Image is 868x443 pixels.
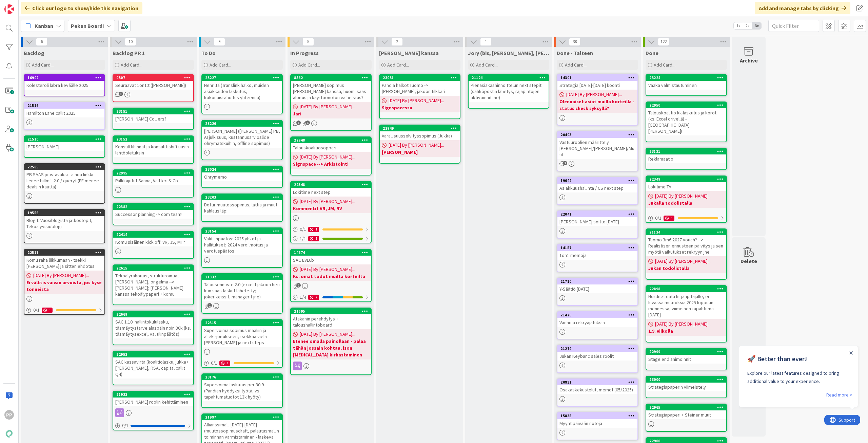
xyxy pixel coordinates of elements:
div: Y-Säätiö [DATE] [557,284,637,293]
div: 23154 [202,228,282,234]
a: 22995Palkkajutut Sanna, Valtteri & Co [113,169,194,198]
div: 14391 [557,75,637,81]
span: Add Card... [210,62,231,68]
img: Visit kanbanzone.com [4,4,14,14]
div: 22949Varallisuusselvityssopimus (Jukka) [380,125,460,140]
div: 22585PB SAAS joustavaksi - ainoa linkki lienee billmill 2.0 / queryt (FF menee dealsin kautta) [24,164,104,191]
div: 0/11 [291,225,371,234]
div: 22348Lokitime next step [291,182,371,197]
div: SAC 1.10. hallintokululasku, täsmäytystarve alaspäin noin 30k (ks. täsmäytysexcel, välitilinpäätös) [113,317,193,338]
div: 14391 [560,75,637,80]
div: 0/11 [24,306,104,314]
div: 22995Palkkajutut Sanna, Valtteri & Co [113,170,193,185]
b: Ei välttis vaivan arvoista, jos kyse tonneista [26,279,102,293]
span: 1 [296,283,301,288]
div: 16902 [24,75,104,81]
div: 22041[PERSON_NAME] soitto [DATE] [557,211,637,226]
div: 23152Konsulttihinnat ja konsulttishift uusin lähtöoletuksin [113,136,193,157]
div: 22952SAC kassavirta (koalitiolasku, jukka+[PERSON_NAME], RSA, capital callit Q4) [113,351,193,379]
div: 22615 [113,265,193,271]
div: 21124 [469,75,549,81]
div: 21510 [24,136,104,142]
a: 22669SAC 1.10. hallintokululasku, täsmäytystarve alaspäin noin 30k (ks. täsmäytysexcel, välitilin... [113,311,194,345]
b: Olennaiset asiat muilla korteilla - status check syksyllä? [559,98,635,112]
a: 21279Jukan Keybanc sales roolit [557,345,638,373]
div: 23176Supervoima laskutus per 30.9. (Pandian hyödyksi työtä, vs tapahtumatuotot 13k hyöty) [202,374,282,401]
div: 21476Vanhoja rekryajatuksia [557,312,637,327]
div: 22382Successor planning -> com team! [113,204,193,219]
span: 1 [208,303,212,308]
div: 22999 [646,349,726,355]
div: 19642Asiakkuushallinta / CS next step [557,178,637,192]
a: 22515Supervoima sopimus maaliin ja allekirjoitukseen, tsekkaa vielä [PERSON_NAME] ja next steps0/11 [201,319,283,368]
a: 22585PB SAAS joustavaksi - ainoa linkki lienee billmill 2.0 / queryt (FF menee dealsin kautta) [24,163,105,204]
a: 23176Supervoima laskutus per 30.9. (Pandian hyödyksi työtä, vs tapahtumatuotot 13k hyöty) [201,373,283,408]
a: 22382Successor planning -> com team! [113,203,194,225]
div: 22414Komu sisäinen kick off: VR, JS, MT? [113,232,193,246]
div: 21710 [557,278,637,284]
div: Jukan Keybanc sales roolit [557,352,637,361]
div: 19642 [560,178,637,183]
div: Varallisuusselvityssopimus (Jukka) [380,131,460,140]
div: 23226[PERSON_NAME] ([PERSON_NAME] PB, AI julkisuus, kustannusarvioslide ohrymatskuihin, offline s... [202,121,282,148]
div: Atakanin perehdytys + taloushallintoboard [291,314,371,329]
span: [DATE] By [PERSON_NAME]... [300,103,355,110]
div: 0/11 [202,359,282,367]
a: 22041[PERSON_NAME] soitto [DATE] [557,210,638,239]
div: 22515Supervoima sopimus maaliin ja allekirjoitukseen, tsekkaa vielä [PERSON_NAME] ja next steps [202,320,282,347]
div: 22382 [116,204,193,209]
div: 23024 [205,167,282,172]
div: 22948Talouskoalitiosoppari [291,137,371,152]
div: 21695Atakanin perehdytys + taloushallintoboard [291,308,371,329]
div: [PERSON_NAME] Colliers? [113,114,193,123]
a: 22948Talouskoalitiosoppari[DATE] By [PERSON_NAME]...Signspace --> Arkistointi [290,136,372,176]
div: 19556 [27,210,104,215]
div: 22898Nordnet data kirjanpitäjälle, ei luvassa muutoksia 2025 loppuun mennessä, viimeinen tapahtum... [646,286,726,319]
div: 21516 [27,103,104,108]
a: 19556Blogit: Vuosiblogista jatkostepit, Tekoälyvisioblogi [24,209,105,243]
div: 22348 [294,182,371,187]
div: 21510[PERSON_NAME] [24,136,104,151]
span: Add Card... [387,62,409,68]
a: 8562[PERSON_NAME] sopimus [PERSON_NAME] kanssa, huom. saas aloitus ja käyttöönoton vaiheistus?[DA... [290,74,372,131]
div: 22615Tekoälyrahoitus, strukturointia, [PERSON_NAME], ongelma --> [PERSON_NAME]; [PERSON_NAME] kan... [113,265,193,298]
div: Komu sisäinen kick off: VR, JS, MT? [113,238,193,246]
div: Vastuuroolien määrittely [PERSON_NAME]/[PERSON_NAME]/Muut [557,138,637,159]
div: Reklamaatio [646,154,726,163]
div: 19556 [24,210,104,216]
div: 23154Välitilinpäätös: 2025 yhkot ja hallitukset; 2024 veroilmoitus ja verotuspäätös [202,228,282,255]
a: 20831Osakaskekustelut, memot (05/2025) [557,379,638,407]
a: 23031Pandia halkot Tuomo -> [PERSON_NAME], jakoon tilkkari[DATE] By [PERSON_NAME]...Signspacessa [379,74,460,119]
div: 2 [308,295,319,300]
div: 23227 [202,75,282,81]
div: Pienasiakashinnoittelun next stepit (sähköpostin lähetys, rajapintojen aktivoinnit jne) [469,81,549,102]
div: Blogit: Vuosiblogista jatkostepit, Tekoälyvisioblogi [24,216,104,231]
div: 22948 [291,137,371,143]
div: 23176 [205,375,282,380]
div: 23227 [205,75,282,80]
b: [PERSON_NAME] [382,149,458,155]
span: 1 / 4 [300,294,306,301]
div: SAC EVL6b [291,256,371,264]
a: 23224Vaaka valmistautuminen [646,74,727,96]
div: 9507 [116,75,193,80]
div: Ohrymemo [202,172,282,181]
a: 22950Talouskoalitio kk-laskutus ja korot (ks. Excel drivellä) - [GEOGRAPHIC_DATA]. [PERSON_NAME]! [646,101,727,142]
a: 19642Asiakkuushallinta / CS next step [557,177,638,205]
b: Signspace --> Arkistointi [293,161,369,167]
div: 9507 [113,75,193,81]
div: 23224 [649,75,726,80]
a: 23227Henriltä (Translink halko, muiden asiakkaiden laskutus, kokonaisrahoitus yhteensä) [201,74,283,114]
div: Close Announcement [111,4,114,11]
div: 22669 [113,311,193,317]
span: 1 [563,161,567,165]
div: 23000Strategiapaperin viimeistely [646,376,726,391]
div: 20493Vastuuroolien määrittely [PERSON_NAME]/[PERSON_NAME]/Muut [557,132,637,159]
span: 1 [296,121,301,125]
a: 23131Reklamaatio [646,148,727,170]
a: 23151[PERSON_NAME] Colliers? [113,108,194,130]
div: 14157 [560,245,637,250]
div: 22950 [649,103,726,108]
div: [PERSON_NAME] sopimus [PERSON_NAME] kanssa, huom. saas aloitus ja käyttöönoton vaiheistus? [291,81,371,102]
div: 22669 [116,312,193,317]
